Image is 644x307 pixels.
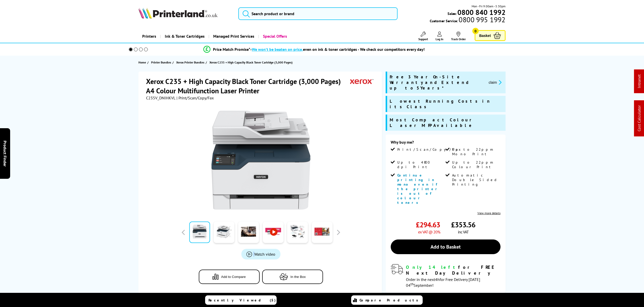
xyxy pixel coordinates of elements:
[138,8,218,19] img: Printerland Logo
[452,173,499,187] span: Automatic Double Sided Printing
[138,30,160,43] a: Printers
[390,74,485,91] span: Free 3 Year On-Site Warranty and Extend up to 5 Years*
[213,47,250,52] span: Price Match Promise*
[406,264,500,276] div: for FREE Next Day Delivery
[146,95,175,100] span: C235V_DNIHKVL
[418,37,428,41] span: Support
[138,60,147,65] a: Home
[138,60,146,65] span: Home
[436,37,443,41] span: Log In
[221,275,246,279] span: Add to Compare
[258,30,291,43] a: Special Offers
[208,30,258,43] a: Managed Print Services
[410,282,414,286] sup: th
[199,270,260,284] button: Add to Compare
[176,60,204,65] span: Xerox Printer Bundles
[397,147,462,152] span: Print/Scan/Copy/Fax
[360,298,421,302] span: Compare Products
[209,60,293,64] span: Xerox C235 + High Capacity Black Toner Cartridge (3,000 Pages)
[211,111,311,210] img: Xerox C235 + High Capacity Black Toner Cartridge (3,000 Pages)
[146,77,350,95] h1: Xerox C235 + High Capacity Black Toner Cartridge (3,000 Pages) A4 Colour Multifunction Laser Printer
[208,298,276,302] span: Recently Viewed (5)
[479,32,491,39] span: Basket
[458,229,469,234] span: inc VAT
[390,117,503,128] span: Most Compact Colour Laser MFP Available
[451,32,466,41] a: Track Order
[457,10,506,15] a: 0800 840 1992
[165,30,205,43] span: Ink & Toner Cartridges
[418,229,440,234] span: ex VAT @ 20%
[475,30,506,41] a: Basket 0
[435,277,440,282] span: 4h
[430,17,505,23] span: Customer Service:
[390,98,503,109] span: Lowest Running Costs in its Class
[637,75,642,88] a: Intranet
[291,275,306,279] span: In the Box
[397,173,440,205] span: Continue printing in mono even if the printer is out of colour toners
[122,45,506,54] li: modal_Promise
[406,277,480,288] span: Order in the next for Free Delivery [DATE] 04 September!
[151,60,171,65] span: Printer Bundles
[250,47,425,52] div: - even on ink & toner cartridges - We check our competitors every day!
[637,105,642,131] a: Cost Calculator
[241,249,280,259] a: Product_All_Videos
[452,147,499,156] span: Up to 22ppm Mono Print
[176,95,214,100] span: | Print/Scan/Copy/Fax
[254,252,275,257] span: Watch video
[138,8,232,20] a: Printerland Logo
[487,79,503,85] button: promo-description
[350,77,373,86] img: Xerox
[391,239,500,254] a: Add to Basket
[238,7,398,20] input: Search product or brand
[160,30,208,43] a: Ink & Toner Cartridges
[472,4,506,9] span: Mon - Fri 9:00am - 5:30pm
[391,264,500,288] div: modal_delivery
[252,47,303,52] span: We won’t be beaten on price,
[457,8,506,17] b: 0800 840 1992
[458,17,505,22] span: 0800 995 1992
[418,32,428,41] a: Support
[176,60,206,65] a: Xerox Printer Bundles
[351,295,423,305] a: Compare Products
[448,11,457,16] span: Sales:
[205,295,277,305] a: Recently Viewed (5)
[477,211,500,215] a: View more details
[436,32,443,41] a: Log In
[472,28,479,34] span: 0
[151,60,172,65] a: Printer Bundles
[397,160,444,169] span: Up to 4800 dpi Print
[262,270,323,284] button: In the Box
[416,220,440,229] span: £294.63
[452,160,499,169] span: Up to 22ppm Colour Print
[3,141,8,167] span: Product Finder
[406,264,458,270] span: Only 14 left
[451,220,475,229] span: £353.56
[391,140,500,147] div: Why buy me?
